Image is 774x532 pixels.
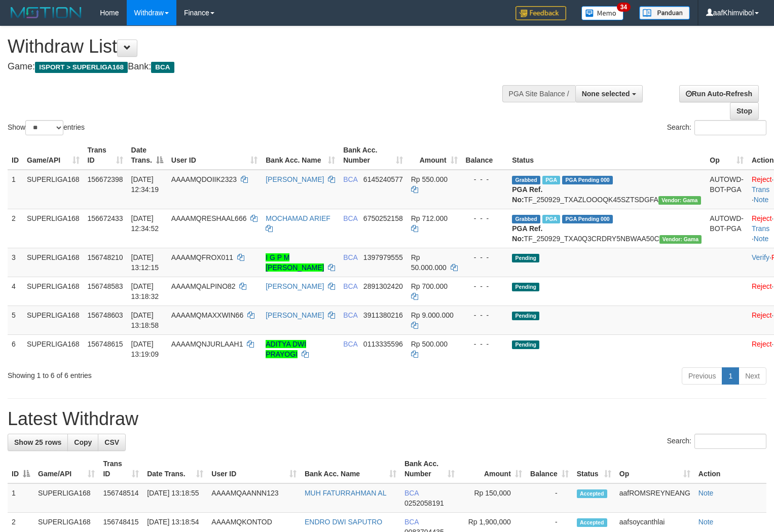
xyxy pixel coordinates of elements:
[515,6,566,20] img: Feedback.jpg
[581,6,624,20] img: Button%20Memo.svg
[171,214,247,222] span: AAAAMQRESHAAL666
[74,438,92,446] span: Copy
[411,253,447,272] span: Rp 50.000.000
[363,214,403,222] span: Copy 6750252158 to clipboard
[266,253,324,272] a: I G P M [PERSON_NAME]
[23,277,84,306] td: SUPERLIGA168
[171,253,233,261] span: AAAAMQFROX011
[88,311,123,319] span: 156748603
[301,454,400,483] th: Bank Acc. Name: activate to sort column ascending
[508,209,706,248] td: TF_250929_TXA0Q3CRDRY5NBWAA50C
[512,215,540,223] span: Grabbed
[466,339,504,349] div: - - -
[512,224,542,243] b: PGA Ref. No:
[694,454,766,483] th: Action
[730,102,759,120] a: Stop
[508,170,706,209] td: TF_250929_TXAZLOOOQK45SZTSDGFA
[131,253,159,272] span: [DATE] 13:12:15
[98,434,126,451] a: CSV
[698,518,714,526] a: Note
[617,3,631,12] span: 34
[404,518,419,526] span: BCA
[526,454,573,483] th: Balance: activate to sort column ascending
[8,120,85,135] label: Show entries
[752,311,772,319] a: Reject
[67,434,98,451] a: Copy
[562,176,613,184] span: PGA Pending
[171,282,236,290] span: AAAAMQALPINO82
[167,141,262,170] th: User ID: activate to sort column ascending
[343,282,357,290] span: BCA
[752,340,772,348] a: Reject
[8,170,23,209] td: 1
[23,141,84,170] th: Game/API: activate to sort column ascending
[562,215,613,223] span: PGA Pending
[577,518,607,527] span: Accepted
[23,170,84,209] td: SUPERLIGA168
[343,340,357,348] span: BCA
[698,489,714,497] a: Note
[35,62,128,73] span: ISPORT > SUPERLIGA168
[466,252,504,262] div: - - -
[88,253,123,261] span: 156748210
[23,209,84,248] td: SUPERLIGA168
[127,141,167,170] th: Date Trans.: activate to sort column descending
[466,213,504,223] div: - - -
[659,235,702,244] span: Vendor URL: https://trx31.1velocity.biz
[8,36,506,57] h1: Withdraw List
[466,281,504,291] div: - - -
[694,120,766,135] input: Search:
[363,253,403,261] span: Copy 1397979555 to clipboard
[502,85,575,102] div: PGA Site Balance /
[363,175,403,183] span: Copy 6145240577 to clipboard
[682,367,722,385] a: Previous
[266,282,324,290] a: [PERSON_NAME]
[207,454,301,483] th: User ID: activate to sort column ascending
[88,214,123,222] span: 156672433
[34,483,99,513] td: SUPERLIGA168
[171,175,237,183] span: AAAAMQDOIIK2323
[14,438,61,446] span: Show 25 rows
[466,310,504,320] div: - - -
[8,366,315,381] div: Showing 1 to 6 of 6 entries
[752,253,769,261] a: Verify
[23,248,84,277] td: SUPERLIGA168
[512,312,539,320] span: Pending
[459,454,526,483] th: Amount: activate to sort column ascending
[411,214,448,222] span: Rp 712.000
[343,214,357,222] span: BCA
[459,483,526,513] td: Rp 150,000
[706,141,748,170] th: Op: activate to sort column ascending
[722,367,739,385] a: 1
[8,434,68,451] a: Show 25 rows
[739,367,766,385] a: Next
[639,6,690,20] img: panduan.png
[411,311,454,319] span: Rp 9.000.000
[754,196,769,204] a: Note
[25,120,63,135] select: Showentries
[542,176,560,184] span: Marked by aafsoycanthlai
[752,214,772,222] a: Reject
[407,141,462,170] th: Amount: activate to sort column ascending
[8,306,23,334] td: 5
[131,282,159,300] span: [DATE] 13:18:32
[151,62,174,73] span: BCA
[343,311,357,319] span: BCA
[207,483,301,513] td: AAAAMQAANNN123
[305,489,387,497] a: MUH FATURRAHMAN AL
[171,340,243,348] span: AAAAMQNJURLAAH1
[131,311,159,329] span: [DATE] 13:18:58
[143,483,207,513] td: [DATE] 13:18:55
[466,174,504,184] div: - - -
[8,454,34,483] th: ID: activate to sort column descending
[88,340,123,348] span: 156748615
[512,283,539,291] span: Pending
[575,85,643,102] button: None selected
[577,489,607,498] span: Accepted
[706,170,748,209] td: AUTOWD-BOT-PGA
[131,340,159,358] span: [DATE] 13:19:09
[262,141,339,170] th: Bank Acc. Name: activate to sort column ascending
[508,141,706,170] th: Status
[131,175,159,194] span: [DATE] 12:34:19
[343,253,357,261] span: BCA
